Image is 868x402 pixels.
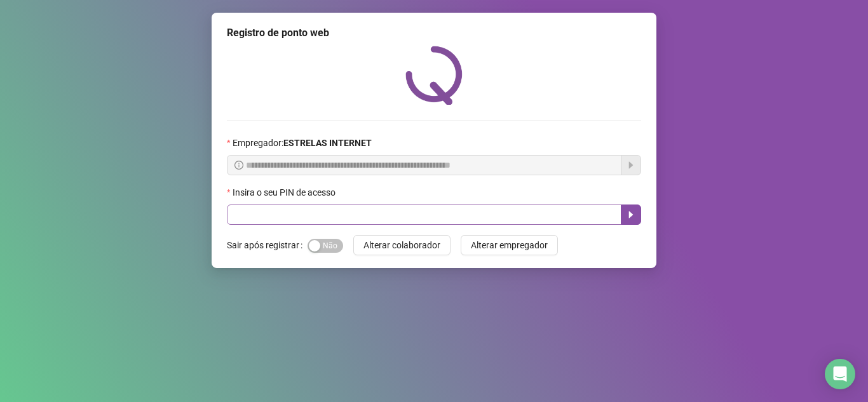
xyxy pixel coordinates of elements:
[234,161,243,170] span: info-circle
[825,359,855,389] div: Open Intercom Messenger
[227,235,308,255] label: Sair após registrar
[461,235,558,255] button: Alterar empregador
[227,185,344,199] label: Insira o seu PIN de acesso
[363,238,440,252] span: Alterar colaborador
[233,136,372,150] span: Empregador :
[353,235,451,255] button: Alterar colaborador
[471,238,548,252] span: Alterar empregador
[283,138,372,148] strong: ESTRELAS INTERNET
[227,25,641,41] div: Registro de ponto web
[626,210,636,220] span: caret-right
[405,46,463,105] img: QRPoint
